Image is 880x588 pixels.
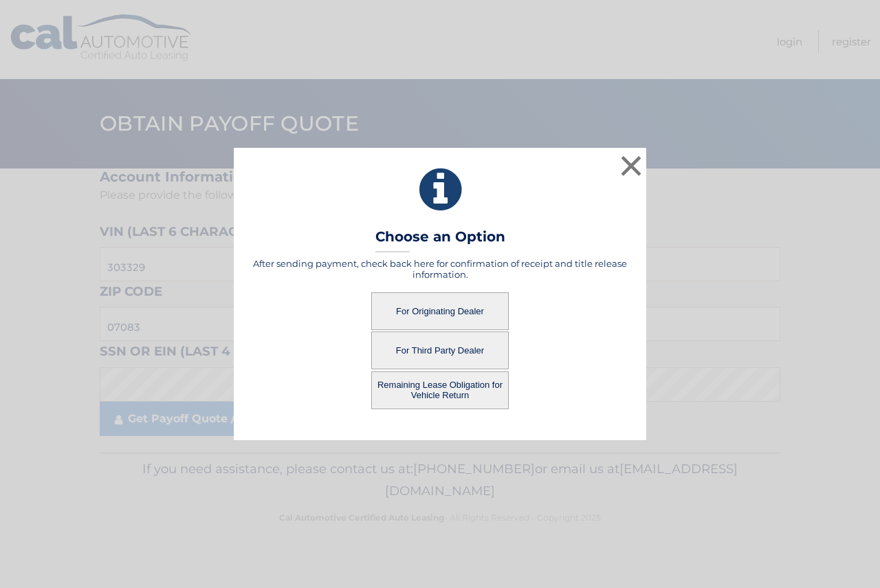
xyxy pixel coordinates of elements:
[371,292,509,330] button: For Originating Dealer
[251,258,629,280] h5: After sending payment, check back here for confirmation of receipt and title release information.
[371,331,509,369] button: For Third Party Dealer
[375,228,505,252] h3: Choose an Option
[617,152,645,179] button: ×
[371,371,509,409] button: Remaining Lease Obligation for Vehicle Return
